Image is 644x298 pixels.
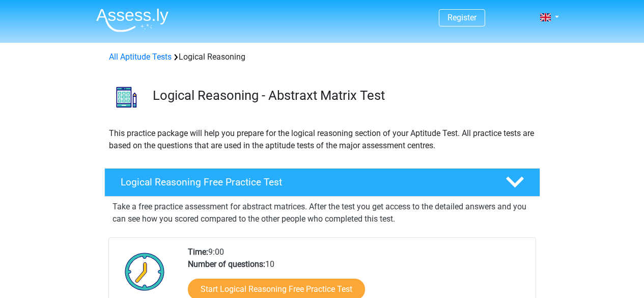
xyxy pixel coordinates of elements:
[188,259,265,269] b: Number of questions:
[96,8,169,32] img: Assessly
[109,52,172,62] a: All Aptitude Tests
[105,51,540,63] div: Logical Reasoning
[100,168,544,197] a: Logical Reasoning Free Practice Test
[153,88,532,103] h3: Logical Reasoning - Abstraxt Matrix Test
[105,75,148,119] img: logical reasoning
[188,247,208,257] b: Time:
[121,176,489,188] h4: Logical Reasoning Free Practice Test
[447,13,477,22] a: Register
[109,127,536,152] p: This practice package will help you prepare for the logical reasoning section of your Aptitude Te...
[119,246,171,297] img: Clock
[113,201,532,225] p: Take a free practice assessment for abstract matrices. After the test you get access to the detai...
